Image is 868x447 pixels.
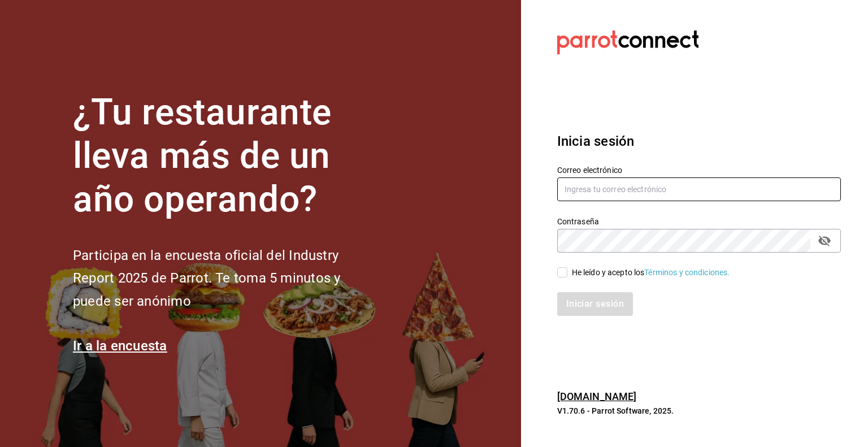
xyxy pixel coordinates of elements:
h3: Inicia sesión [557,131,841,151]
div: He leído y acepto los [572,267,730,279]
label: Contraseña [557,218,841,225]
button: passwordField [815,231,834,250]
h1: ¿Tu restaurante lleva más de un año operando? [73,91,378,221]
a: Términos y condiciones. [644,268,730,277]
h2: Participa en la encuesta oficial del Industry Report 2025 de Parrot. Te toma 5 minutos y puede se... [73,244,378,313]
a: Ir a la encuesta [73,338,167,354]
a: [DOMAIN_NAME] [557,390,637,402]
p: V1.70.6 - Parrot Software, 2025. [557,405,841,416]
input: Ingresa tu correo electrónico [557,177,841,201]
label: Correo electrónico [557,166,841,174]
